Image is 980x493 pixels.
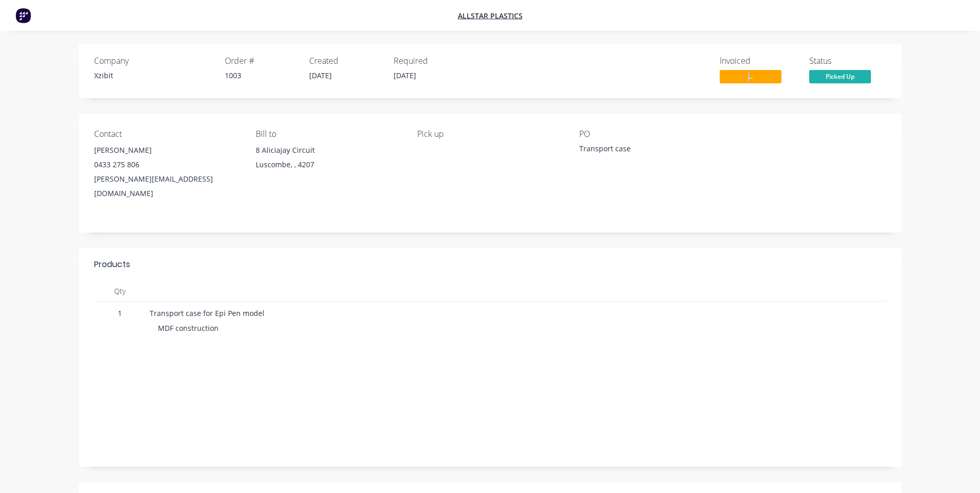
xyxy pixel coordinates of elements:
div: Transport case [579,143,708,157]
div: Status [809,56,886,66]
div: Order # [225,56,297,66]
span: [DATE] [394,71,416,80]
div: 0433 275 806 [94,157,239,172]
div: Products [94,258,130,271]
span: Picked Up [809,70,871,83]
span: Transport case for Epi Pen model [150,308,264,318]
span: 1 [98,308,141,319]
div: 8 Aliciajay Circuit [256,143,401,157]
div: [PERSON_NAME]0433 275 806[PERSON_NAME][EMAIL_ADDRESS][DOMAIN_NAME] [94,143,239,201]
img: Factory [15,8,31,23]
a: Allstar Plastics [458,11,523,21]
div: PO [579,129,724,139]
div: 8 Aliciajay CircuitLuscombe, , 4207 [256,143,401,176]
div: [PERSON_NAME] [94,143,239,157]
span: MDF construction [158,323,219,333]
div: [PERSON_NAME][EMAIL_ADDRESS][DOMAIN_NAME] [94,172,239,201]
div: Invoiced [720,56,797,66]
div: Luscombe, , 4207 [256,157,401,172]
div: Required [394,56,466,66]
div: Bill to [256,129,401,139]
span: ... [720,70,781,83]
span: [DATE] [309,71,332,80]
div: Xzibit [94,70,212,81]
div: Pick up [417,129,562,139]
div: Qty [94,281,146,302]
div: Created [309,56,381,66]
div: Company [94,56,212,66]
div: 1003 [225,70,297,81]
div: Contact [94,129,239,139]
